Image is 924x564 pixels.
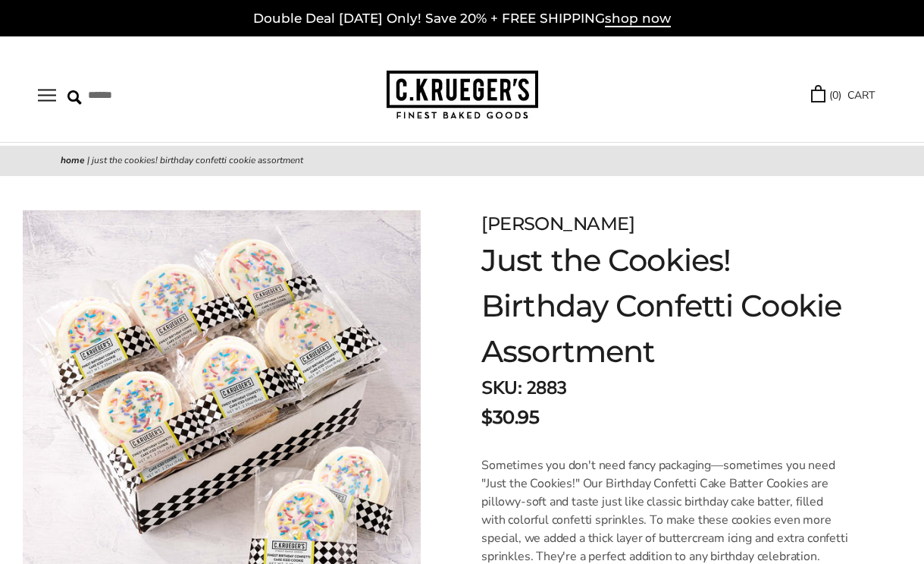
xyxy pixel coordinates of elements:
[87,154,89,166] span: |
[481,376,522,400] strong: SKU:
[61,154,85,166] a: Home
[61,153,863,169] nav: breadcrumbs
[481,238,848,374] h1: Just the Cookies! Birthday Confetti Cookie Assortment
[38,89,56,102] button: Open navigation
[481,404,539,431] span: $30.95
[253,11,671,27] a: Double Deal [DATE] Only! Save 20% + FREE SHIPPINGshop now
[811,87,875,104] a: (0) CART
[481,210,848,238] div: [PERSON_NAME]
[605,11,671,27] span: shop now
[67,83,243,107] input: Search
[526,376,567,400] span: 2883
[387,71,538,120] img: C.KRUEGER'S
[67,90,82,105] img: Search
[92,154,303,166] span: Just the Cookies! Birthday Confetti Cookie Assortment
